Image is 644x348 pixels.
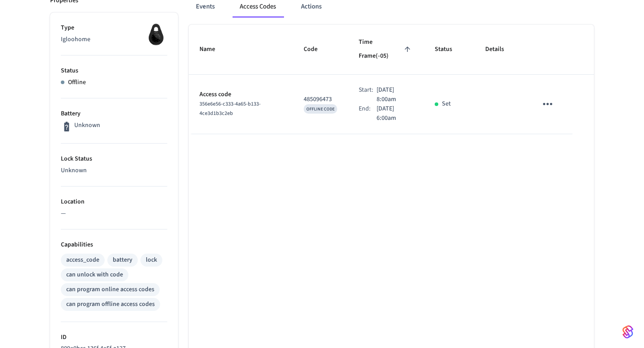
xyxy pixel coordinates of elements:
table: sticky table [189,25,594,134]
p: [DATE] 8:00am [377,85,413,104]
p: Unknown [61,166,167,175]
div: End: [359,104,377,123]
span: Name [199,42,227,56]
p: Unknown [74,121,100,130]
p: 485096473 [304,95,337,104]
p: — [61,209,167,218]
p: Offline [68,78,86,87]
span: 356e6e56-c333-4a65-b133-4ce3d1b3c2eb [199,100,261,117]
div: can program online access codes [66,285,154,294]
p: Set [442,99,451,109]
p: Battery [61,109,167,119]
p: Lock Status [61,154,167,164]
p: Access code [199,90,282,99]
p: [DATE] 6:00am [377,104,413,123]
div: access_code [66,255,99,265]
span: Status [435,42,464,56]
p: ID [61,333,167,342]
span: Time Frame(-05) [359,35,413,64]
div: can program offline access codes [66,300,155,309]
img: SeamLogoGradient.69752ec5.svg [623,325,633,339]
img: igloohome_igke [145,23,167,46]
div: can unlock with code [66,270,123,280]
p: Status [61,66,167,76]
div: battery [113,255,132,265]
p: Type [61,23,167,33]
p: Igloohome [61,35,167,44]
span: OFFLINE CODE [306,106,335,112]
span: Details [485,42,516,56]
span: Code [304,42,329,56]
div: Start: [359,85,377,104]
div: lock [146,255,157,265]
p: Location [61,197,167,207]
p: Capabilities [61,240,167,250]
